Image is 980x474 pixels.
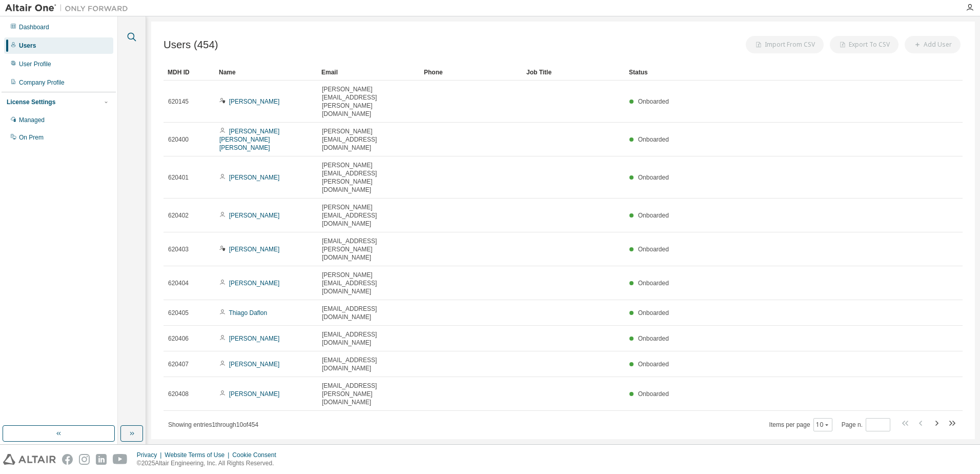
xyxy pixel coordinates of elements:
[5,3,133,13] img: Altair One
[322,85,415,118] span: [PERSON_NAME][EMAIL_ADDRESS][PERSON_NAME][DOMAIN_NAME]
[229,309,267,317] a: Thiago Daflon
[19,42,36,50] div: Users
[638,98,669,105] span: Onboarded
[137,459,282,468] p: © 2025 Altair Engineering, Inc. All Rights Reserved.
[322,305,415,321] span: [EMAIL_ADDRESS][DOMAIN_NAME]
[164,39,218,51] span: Users (454)
[165,451,232,459] div: Website Terms of Use
[19,116,45,124] div: Managed
[232,451,282,459] div: Cookie Consent
[229,361,280,368] a: [PERSON_NAME]
[168,245,189,253] span: 620403
[168,64,211,81] div: MDH ID
[638,280,669,287] span: Onboarded
[96,454,107,465] img: linkedin.svg
[219,128,279,151] a: [PERSON_NAME] [PERSON_NAME] [PERSON_NAME]
[322,356,415,372] span: [EMAIL_ADDRESS][DOMAIN_NAME]
[638,390,669,398] span: Onboarded
[526,64,621,81] div: Job Title
[19,78,65,87] div: Company Profile
[321,64,416,81] div: Email
[322,127,415,152] span: [PERSON_NAME][EMAIL_ADDRESS][DOMAIN_NAME]
[638,309,669,317] span: Onboarded
[322,237,415,262] span: [EMAIL_ADDRESS][PERSON_NAME][DOMAIN_NAME]
[629,64,909,81] div: Status
[322,161,415,194] span: [PERSON_NAME][EMAIL_ADDRESS][PERSON_NAME][DOMAIN_NAME]
[322,330,415,347] span: [EMAIL_ADDRESS][DOMAIN_NAME]
[424,64,518,81] div: Phone
[229,390,280,398] a: [PERSON_NAME]
[638,212,669,219] span: Onboarded
[168,421,258,428] span: Showing entries 1 through 10 of 454
[229,98,280,105] a: [PERSON_NAME]
[769,418,832,431] span: Items per page
[638,174,669,181] span: Onboarded
[638,361,669,368] span: Onboarded
[168,135,189,144] span: 620400
[168,360,189,368] span: 620407
[168,211,189,220] span: 620402
[816,421,830,429] button: 10
[229,246,280,253] a: [PERSON_NAME]
[638,335,669,342] span: Onboarded
[19,23,49,31] div: Dashboard
[62,454,73,465] img: facebook.svg
[168,309,189,317] span: 620405
[746,36,824,53] button: Import From CSV
[168,97,189,106] span: 620145
[830,36,899,53] button: Export To CSV
[113,454,128,465] img: youtube.svg
[322,271,415,295] span: [PERSON_NAME][EMAIL_ADDRESS][DOMAIN_NAME]
[168,390,189,398] span: 620408
[7,98,55,106] div: License Settings
[229,280,280,287] a: [PERSON_NAME]
[638,136,669,143] span: Onboarded
[638,246,669,253] span: Onboarded
[19,133,44,142] div: On Prem
[168,279,189,287] span: 620404
[842,418,890,431] span: Page n.
[905,36,961,53] button: Add User
[3,454,56,465] img: altair_logo.svg
[79,454,90,465] img: instagram.svg
[322,203,415,228] span: [PERSON_NAME][EMAIL_ADDRESS][DOMAIN_NAME]
[137,451,165,459] div: Privacy
[19,60,51,68] div: User Profile
[168,334,189,343] span: 620406
[229,212,280,219] a: [PERSON_NAME]
[322,382,415,406] span: [EMAIL_ADDRESS][PERSON_NAME][DOMAIN_NAME]
[168,173,189,182] span: 620401
[229,335,280,342] a: [PERSON_NAME]
[219,64,313,81] div: Name
[229,174,280,181] a: [PERSON_NAME]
